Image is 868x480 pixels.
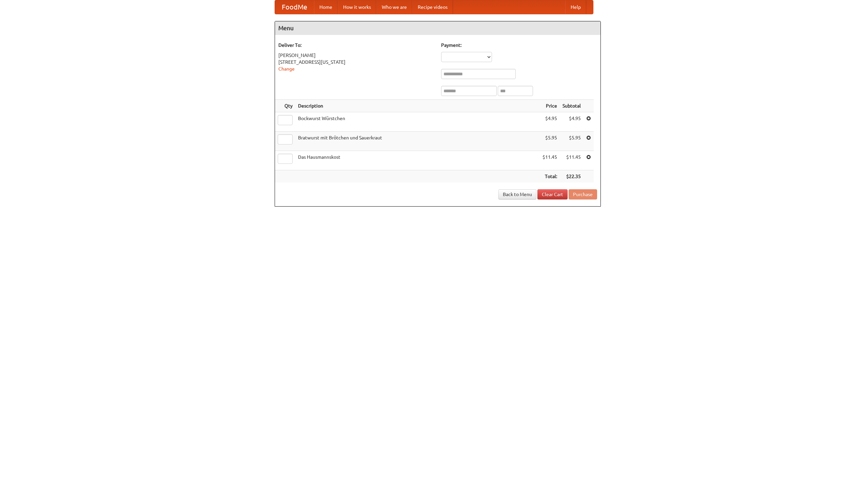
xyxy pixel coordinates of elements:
[275,21,600,35] h4: Menu
[314,0,338,14] a: Home
[278,66,295,72] a: Change
[278,59,434,65] div: [STREET_ADDRESS][US_STATE]
[498,189,536,199] a: Back to Menu
[560,100,584,112] th: Subtotal
[565,0,586,14] a: Help
[560,112,584,132] td: $4.95
[560,170,584,183] th: $22.35
[537,189,568,199] a: Clear Cart
[569,189,597,199] button: Purchase
[275,100,295,112] th: Qty
[295,151,540,170] td: Das Hausmannskost
[412,0,453,14] a: Recipe videos
[376,0,412,14] a: Who we are
[540,151,560,170] td: $11.45
[295,132,540,151] td: Bratwurst mit Brötchen und Sauerkraut
[338,0,376,14] a: How it works
[540,132,560,151] td: $5.95
[540,170,560,183] th: Total:
[275,0,314,14] a: FoodMe
[540,100,560,112] th: Price
[295,100,540,112] th: Description
[278,42,434,49] h5: Deliver To:
[295,112,540,132] td: Bockwurst Würstchen
[441,42,597,49] h5: Payment:
[560,151,584,170] td: $11.45
[540,112,560,132] td: $4.95
[560,132,584,151] td: $5.95
[278,52,434,59] div: [PERSON_NAME]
